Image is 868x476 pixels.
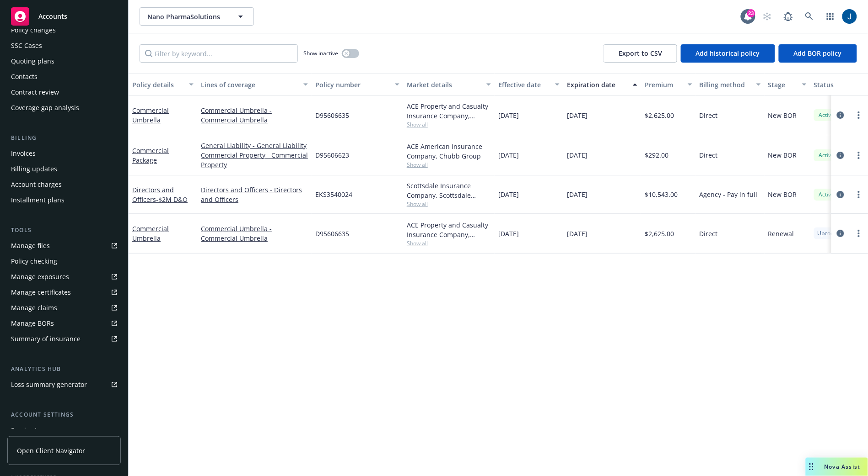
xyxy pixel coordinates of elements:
[11,254,57,269] div: Policy checking
[567,150,588,160] span: [DATE]
[768,150,797,160] span: New BOR
[197,74,312,95] button: Lines of coverage
[7,4,121,29] a: Accounts
[853,150,864,161] a: more
[315,190,352,199] span: EKS3540024
[407,121,491,128] span: Show all
[7,238,121,253] a: Manage files
[747,9,755,17] div: 23
[567,80,627,90] div: Expiration date
[11,85,59,100] div: Contract review
[315,229,349,238] span: D95606635
[132,185,188,204] a: Directors and Officers
[38,13,67,20] span: Accounts
[132,80,183,90] div: Policy details
[407,200,491,208] span: Show all
[835,150,846,161] a: circleInformation
[11,285,71,300] div: Manage certificates
[7,100,121,115] a: Coverage gap analysis
[645,111,674,120] span: $2,625.00
[407,220,491,239] div: ACE Property and Casualty Insurance Company, Chubb Group
[407,239,491,247] span: Show all
[315,150,349,160] span: D95606623
[821,7,840,26] a: Switch app
[768,229,794,238] span: Renewal
[7,162,121,176] a: Billing updates
[806,458,817,476] div: Drag to move
[7,38,121,53] a: SSC Cases
[11,162,57,176] div: Billing updates
[7,193,121,207] a: Installment plans
[794,49,842,58] span: Add BOR policy
[768,190,797,199] span: New BOR
[407,142,491,161] div: ACE American Insurance Company, Chubb Group
[407,101,491,121] div: ACE Property and Casualty Insurance Company, Chubb Group
[768,111,797,120] span: New BOR
[11,23,56,37] div: Policy changes
[853,228,864,239] a: more
[201,224,308,243] a: Commercial Umbrella - Commercial Umbrella
[806,458,868,476] button: Nova Assist
[132,146,169,164] a: Commercial Package
[7,146,121,161] a: Invoices
[11,69,38,84] div: Contacts
[7,410,121,419] div: Account settings
[11,301,57,315] div: Manage claims
[7,226,121,235] div: Tools
[7,270,121,284] span: Manage exposures
[765,74,810,95] button: Stage
[768,80,797,90] div: Stage
[11,270,69,284] div: Manage exposures
[147,12,226,21] span: Nano PharmaSolutions
[7,285,121,300] a: Manage certificates
[835,228,846,239] a: circleInformation
[11,177,62,192] div: Account charges
[129,74,197,95] button: Policy details
[7,23,121,37] a: Policy changes
[303,49,338,57] span: Show inactive
[7,316,121,331] a: Manage BORs
[11,238,50,253] div: Manage files
[604,44,677,63] button: Export to CSV
[11,38,42,53] div: SSC Cases
[132,224,169,243] a: Commercial Umbrella
[619,49,662,58] span: Export to CSV
[140,7,254,26] button: Nano PharmaSolutions
[11,423,50,438] div: Service team
[853,110,864,121] a: more
[11,332,81,346] div: Summary of insurance
[315,80,389,90] div: Policy number
[7,332,121,346] a: Summary of insurance
[407,161,491,169] span: Show all
[407,181,491,200] div: Scottsdale Insurance Company, Scottsdale Insurance Company (Nationwide), CRC Group
[645,190,678,199] span: $10,543.00
[853,189,864,200] a: more
[315,111,349,120] span: D95606635
[700,229,718,238] span: Direct
[7,254,121,269] a: Policy checking
[7,423,121,438] a: Service team
[645,80,682,90] div: Premium
[7,365,121,374] div: Analytics hub
[645,229,674,238] span: $2,625.00
[7,54,121,69] a: Quoting plans
[201,106,308,125] a: Commercial Umbrella - Commercial Umbrella
[700,190,758,199] span: Agency - Pay in full
[11,146,36,161] div: Invoices
[11,377,87,392] div: Loss summary generator
[800,7,819,26] a: Search
[498,80,550,90] div: Effective date
[7,377,121,392] a: Loss summary generator
[201,185,308,204] a: Directors and Officers - Directors and Officers
[498,150,519,160] span: [DATE]
[407,80,481,90] div: Market details
[779,7,798,26] a: Report a Bug
[312,74,403,95] button: Policy number
[835,189,846,200] a: circleInformation
[11,54,54,69] div: Quoting plans
[7,301,121,315] a: Manage claims
[563,74,641,95] button: Expiration date
[567,229,588,238] span: [DATE]
[567,190,588,199] span: [DATE]
[156,195,188,204] span: - $2M D&O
